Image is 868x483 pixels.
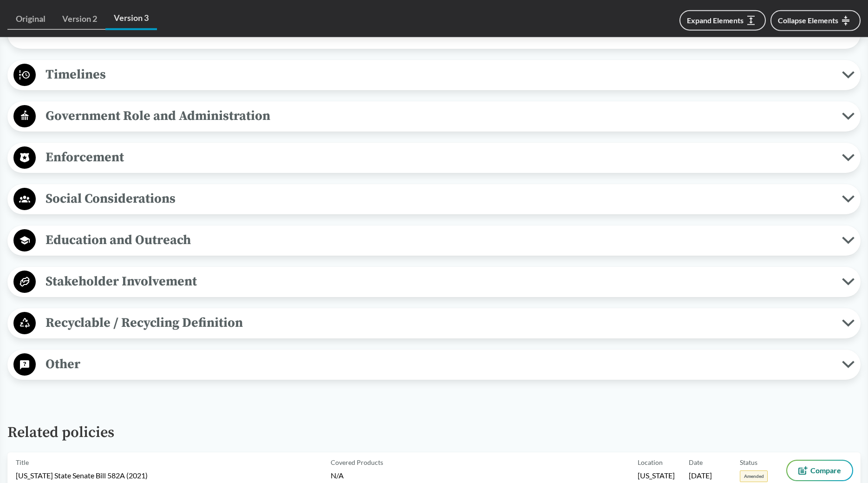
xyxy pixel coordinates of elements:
span: [DATE] [689,470,712,481]
span: Enforcement [36,147,842,168]
span: Stakeholder Involvement [36,271,842,292]
span: Status [740,457,757,467]
button: Timelines [11,63,857,87]
button: Compare [787,461,852,480]
button: Stakeholder Involvement [11,270,857,294]
button: Expand Elements [679,10,766,31]
button: Education and Outreach [11,229,857,252]
a: Version 2 [54,8,105,30]
span: Covered Products [331,457,383,467]
button: Collapse Elements [770,10,861,31]
span: [US_STATE] [638,470,675,481]
button: Other [11,353,857,377]
span: N/A [331,471,344,480]
span: [US_STATE] State Senate Bill 582A (2021) [16,470,148,481]
span: Government Role and Administration [36,106,842,126]
span: Recyclable / Recycling Definition [36,312,842,333]
a: Version 3 [105,7,157,30]
span: Location [638,457,663,467]
span: Amended [740,470,768,482]
button: Enforcement [11,146,857,170]
span: Social Considerations [36,188,842,209]
span: Compare [810,467,841,474]
span: Education and Outreach [36,230,842,251]
button: Social Considerations [11,187,857,211]
span: Timelines [36,64,842,85]
button: Government Role and Administration [11,105,857,128]
span: Title [16,457,29,467]
span: Date [689,457,703,467]
a: Original [7,8,54,30]
span: Other [36,354,842,375]
button: Recyclable / Recycling Definition [11,311,857,335]
h2: Related policies [7,402,861,441]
